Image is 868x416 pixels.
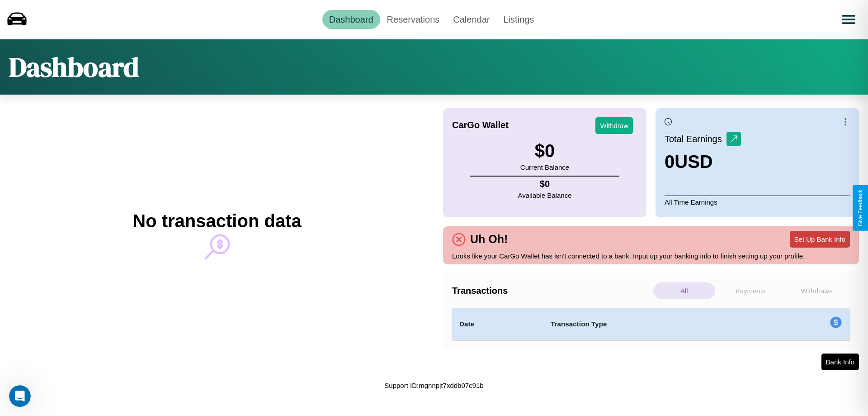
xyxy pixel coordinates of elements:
[790,231,850,248] button: Set Up Bank Info
[518,179,572,189] h4: $ 0
[786,282,848,299] p: Withdraws
[466,233,512,246] h4: Uh Oh!
[665,131,726,147] p: Total Earnings
[459,319,536,330] h4: Date
[384,379,483,392] p: Support ID: mgnnpjt7xddb07c91b
[595,117,633,134] button: Withdraw
[322,10,380,29] a: Dashboard
[452,308,850,340] table: simple table
[9,48,139,86] h1: Dashboard
[452,250,850,262] p: Looks like your CarGo Wallet has isn't connected to a bank. Input up your banking info to finish ...
[452,120,509,130] h4: CarGo Wallet
[653,282,715,299] p: All
[520,141,569,161] h3: $ 0
[520,161,569,173] p: Current Balance
[446,10,496,29] a: Calendar
[857,190,863,226] div: Give Feedback
[665,196,850,208] p: All Time Earnings
[821,354,859,370] button: Bank Info
[452,286,651,296] h4: Transactions
[9,385,31,407] iframe: Intercom live chat
[551,319,756,330] h4: Transaction Type
[518,189,572,201] p: Available Balance
[496,10,541,29] a: Listings
[665,152,741,172] h3: 0 USD
[720,282,782,299] p: Payments
[132,211,301,231] h2: No transaction data
[836,7,861,32] button: Open menu
[380,10,447,29] a: Reservations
